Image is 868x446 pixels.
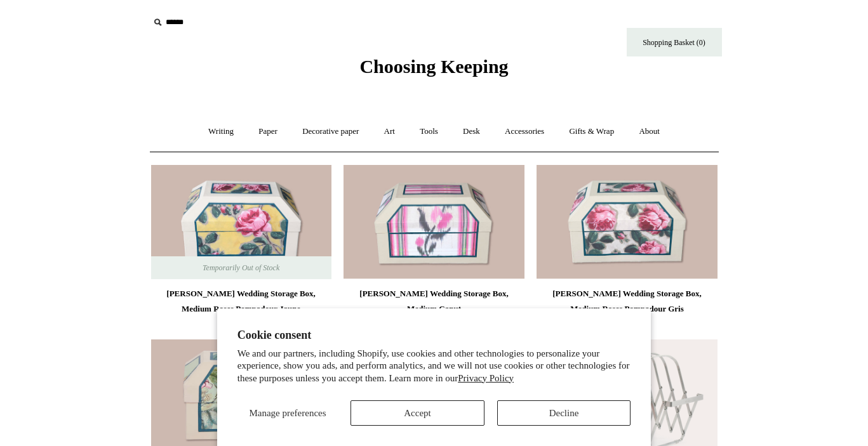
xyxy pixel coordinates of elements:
[190,256,292,279] span: Temporarily Out of Stock
[359,66,508,75] a: Choosing Keeping
[627,115,671,148] a: About
[627,28,722,56] a: Shopping Basket (0)
[537,165,717,279] img: Antoinette Poisson Wedding Storage Box, Medium Roses Pompadour Gris
[373,115,406,148] a: Art
[351,400,484,426] button: Accept
[408,115,450,148] a: Tools
[493,115,556,148] a: Accessories
[537,165,717,279] a: Antoinette Poisson Wedding Storage Box, Medium Roses Pompadour Gris Antoinette Poisson Wedding St...
[540,286,714,317] div: [PERSON_NAME] Wedding Storage Box, Medium Roses Pompadour Gris
[344,165,524,279] img: Antoinette Poisson Wedding Storage Box, Medium Canut
[197,115,245,148] a: Writing
[249,408,326,418] span: Manage preferences
[151,165,331,279] a: Antoinette Poisson Wedding Storage Box, Medium Roses Pompadour Jaune Antoinette Poisson Wedding S...
[359,56,508,77] span: Choosing Keeping
[237,400,338,426] button: Manage preferences
[451,115,491,148] a: Desk
[237,329,631,342] h2: Cookie consent
[151,165,331,279] img: Antoinette Poisson Wedding Storage Box, Medium Roses Pompadour Jaune
[347,286,521,317] div: [PERSON_NAME] Wedding Storage Box, Medium Canut
[291,115,370,148] a: Decorative paper
[537,286,717,338] a: [PERSON_NAME] Wedding Storage Box, Medium Roses Pompadour Gris £300.00
[151,286,331,338] a: [PERSON_NAME] Wedding Storage Box, Medium Roses Pompadour Jaune £300.00
[247,115,289,148] a: Paper
[344,286,524,338] a: [PERSON_NAME] Wedding Storage Box, Medium Canut £300.00
[558,115,625,148] a: Gifts & Wrap
[344,165,524,279] a: Antoinette Poisson Wedding Storage Box, Medium Canut Antoinette Poisson Wedding Storage Box, Medi...
[497,400,631,426] button: Decline
[154,286,328,317] div: [PERSON_NAME] Wedding Storage Box, Medium Roses Pompadour Jaune
[237,348,631,385] p: We and our partners, including Shopify, use cookies and other technologies to personalize your ex...
[458,373,514,383] a: Privacy Policy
